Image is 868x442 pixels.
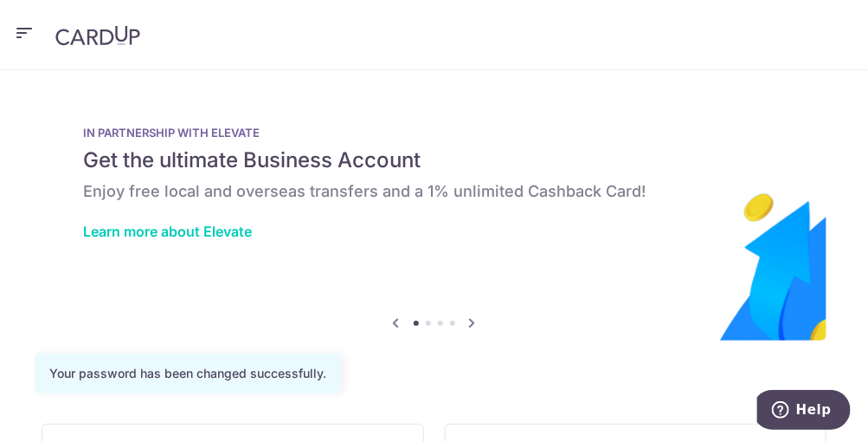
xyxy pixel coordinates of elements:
[83,126,785,140] p: IN PARTNERSHIP WITH ELEVATE
[83,181,785,202] h6: Enjoy free local and overseas transfers and a 1% unlimited Cashback Card!
[42,368,826,396] h5: Let’s get you started
[757,390,851,433] iframe: Opens a widget where you can find more information
[55,25,140,46] img: CardUp
[49,365,326,382] div: Your password has been changed successfully.
[83,223,252,240] a: Learn more about Elevate
[83,146,785,174] h5: Get the ultimate Business Account
[42,98,826,341] img: Renovation banner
